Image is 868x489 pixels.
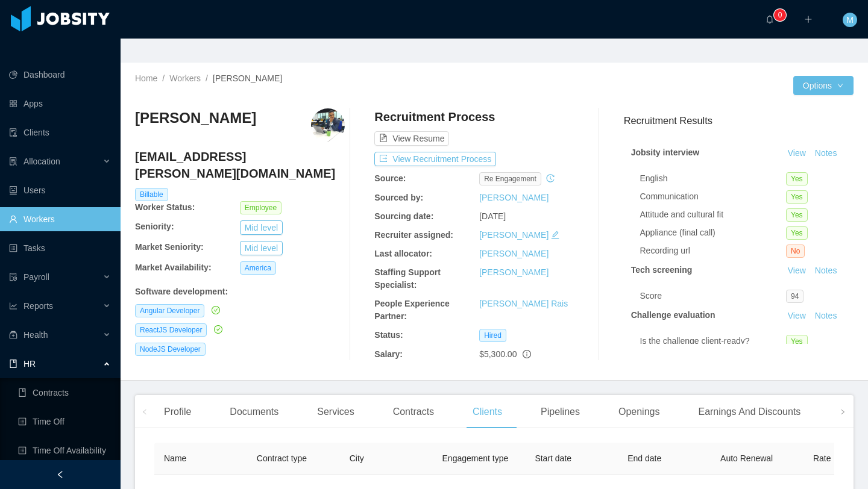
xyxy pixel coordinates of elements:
b: Market Availability: [135,263,212,272]
i: icon: history [546,174,555,182]
i: icon: book [9,360,17,368]
a: icon: profileTime Off [18,410,111,434]
span: Payroll [24,272,49,282]
a: icon: profileTime Off Availability [18,438,111,463]
a: View [784,148,810,158]
span: Yes [786,172,808,185]
span: Yes [786,335,808,348]
button: Mid level [240,220,283,235]
a: icon: profileTasks [9,236,111,260]
div: Clients [463,395,512,429]
div: Score [640,290,787,302]
h4: [EMAIL_ADDRESS][PERSON_NAME][DOMAIN_NAME] [135,148,345,182]
i: icon: left [142,409,148,415]
b: Salary: [374,349,403,359]
a: [PERSON_NAME] [479,230,549,240]
a: icon: appstoreApps [9,92,111,116]
a: [PERSON_NAME] [479,249,549,258]
a: icon: check-circle [209,305,220,315]
strong: Tech screening [631,265,693,275]
span: Name [164,453,186,463]
span: [PERSON_NAME] [213,73,282,83]
button: icon: file-textView Resume [374,131,449,146]
button: Notes [810,309,842,323]
b: Seniority: [135,222,174,231]
button: Optionsicon: down [793,76,854,95]
span: Yes [786,226,808,240]
button: Notes [810,146,842,161]
div: Is the challenge client-ready? [640,335,787,347]
i: icon: medicine-box [9,331,17,339]
span: info-circle [523,350,531,358]
span: Health [24,330,48,340]
div: Openings [609,395,670,429]
span: America [240,261,276,275]
span: / [162,73,165,83]
a: icon: robotUsers [9,178,111,202]
b: Sourcing date: [374,211,433,221]
a: icon: bookContracts [18,381,111,405]
span: Rate [813,453,831,463]
a: icon: exportView Recruitment Process [374,154,496,164]
b: Software development : [135,287,228,296]
img: 67b0f011-3f06-4296-a1e7-8a808afc45c7_67b4a6e24687a-400w.png [311,108,345,142]
div: Pipelines [531,395,590,429]
span: Billable [135,188,168,201]
div: Earnings And Discounts [688,395,810,429]
span: Reports [24,301,53,311]
span: Engagement type [442,453,509,463]
b: Worker Status: [135,202,195,212]
b: Staffing Support Specialist: [374,267,441,290]
strong: Jobsity interview [631,148,700,157]
span: Start date [535,453,571,463]
b: Sourced by: [374,193,423,202]
b: Source: [374,173,406,183]
b: Last allocator: [374,249,432,258]
span: End date [627,453,661,463]
a: [PERSON_NAME] [479,267,549,277]
div: Contracts [383,395,444,429]
b: Status: [374,330,403,340]
span: Contract type [257,453,307,463]
h3: [PERSON_NAME] [135,108,256,128]
span: Employee [240,201,281,214]
div: English [640,172,787,185]
a: icon: file-textView Resume [374,134,449,143]
span: Yes [786,208,808,222]
h3: Recruitment Results [624,113,854,128]
b: People Experience Partner: [374,299,450,321]
i: icon: check-circle [214,325,222,334]
i: icon: left [56,470,64,479]
b: Recruiter assigned: [374,230,453,240]
i: icon: right [840,409,846,415]
div: Services [307,395,363,429]
span: Allocation [24,157,60,166]
i: icon: file-protect [9,273,17,281]
div: Profile [154,395,201,429]
a: icon: auditClients [9,120,111,145]
span: Auto Renewal [720,453,773,463]
div: Recording url [640,244,787,257]
div: Attitude and cultural fit [640,208,787,221]
i: icon: edit [551,231,559,239]
div: Documents [220,395,288,429]
span: Yes [786,190,808,204]
span: ReactJS Developer [135,323,207,337]
span: [DATE] [479,211,506,221]
span: Angular Developer [135,304,204,317]
span: M [846,13,854,27]
a: View [784,311,810,320]
span: re engagement [479,172,541,185]
span: City [350,453,364,463]
span: 94 [786,290,804,303]
a: Workers [169,73,201,83]
button: icon: exportView Recruitment Process [374,152,496,166]
i: icon: line-chart [9,302,17,310]
strong: Challenge evaluation [631,310,715,320]
a: icon: pie-chartDashboard [9,63,111,87]
button: Mid level [240,241,283,255]
a: [PERSON_NAME] Rais [479,299,568,308]
a: icon: check-circle [212,325,222,334]
span: HR [24,359,36,369]
a: icon: userWorkers [9,207,111,231]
